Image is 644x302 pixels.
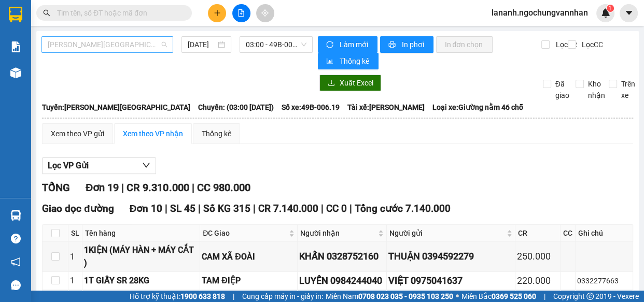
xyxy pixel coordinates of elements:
[191,181,194,194] span: |
[43,9,50,17] span: search
[456,294,459,298] span: ⚪️
[517,274,558,288] div: 220.000
[42,181,70,194] span: TỔNG
[197,181,250,194] span: CC 980.000
[282,102,340,113] span: Số xe: 49B-006.19
[48,159,89,172] span: Lọc VP Gửi
[561,225,576,242] th: CC
[299,274,385,288] div: LUYẾN 0984244040
[57,7,179,19] input: Tìm tên, số ĐT hoặc mã đơn
[551,39,578,50] span: Lọc CR
[401,39,425,50] span: In phơi
[601,8,610,18] img: icon-new-feature
[42,103,190,111] b: Tuyến: [PERSON_NAME][GEOGRAPHIC_DATA]
[253,203,256,214] span: |
[180,292,225,300] strong: 1900 633 818
[208,4,226,22] button: plus
[586,293,594,300] span: copyright
[347,102,425,113] span: Tài xế: [PERSON_NAME]
[326,203,347,214] span: CC 0
[517,249,558,264] div: 250.000
[326,41,335,49] span: sync
[318,53,379,69] button: bar-chartThống kê
[256,4,274,22] button: aim
[544,291,545,302] span: |
[432,102,523,113] span: Loại xe: Giường nằm 46 chỗ
[11,280,21,290] span: message
[51,128,104,139] div: Xem theo VP gửi
[203,227,287,239] span: ĐC Giao
[11,234,21,243] span: question-circle
[242,291,323,302] span: Cung cấp máy in - giấy in:
[11,257,21,267] span: notification
[339,77,373,89] span: Xuất Excel
[355,203,451,214] span: Tổng cước 7.140.000
[299,249,385,264] div: KHẤN 0328752160
[326,57,335,66] span: bar-chart
[10,41,21,52] img: solution-icon
[142,161,150,169] span: down
[214,9,221,17] span: plus
[123,128,183,139] div: Xem theo VP nhận
[300,227,376,239] span: Người nhận
[258,203,318,214] span: CR 7.140.000
[233,291,234,302] span: |
[461,291,536,302] span: Miền Bắc
[82,225,200,242] th: Tên hàng
[86,181,119,194] span: Đơn 19
[607,5,614,12] sup: 1
[127,181,189,194] span: CR 9.310.000
[10,67,21,78] img: warehouse-icon
[388,274,513,288] div: VIỆT 0975041637
[232,4,250,22] button: file-add
[388,249,513,264] div: THUẬN 0394592279
[202,250,296,263] div: CAM XÃ ĐOÀI
[326,291,453,302] span: Miền Nam
[380,36,433,53] button: printerIn phơi
[237,9,245,17] span: file-add
[188,39,216,50] input: 13/09/2025
[349,203,352,214] span: |
[198,102,274,113] span: Chuyến: (03:00 [DATE])
[551,78,573,101] span: Đã giao
[130,291,225,302] span: Hỗ trợ kỹ thuật:
[328,79,335,88] span: download
[42,157,156,174] button: Lọc VP Gửi
[202,274,296,287] div: TAM ĐIỆP
[617,78,639,101] span: Trên xe
[203,203,250,214] span: Số KG 315
[10,210,21,221] img: warehouse-icon
[492,292,536,300] strong: 0369 525 060
[608,5,612,12] span: 1
[436,36,493,53] button: In đơn chọn
[624,8,634,18] span: caret-down
[576,225,633,242] th: Ghi chú
[483,6,596,19] span: lananh.ngochungvannhan
[620,4,638,22] button: caret-down
[84,243,198,269] div: 1KIỆN (MÁY HÀN + MÁY CẮT )
[70,274,80,287] div: 1
[165,203,167,214] span: |
[389,227,505,239] span: Người gửi
[358,292,453,300] strong: 0708 023 035 - 0935 103 250
[121,181,124,194] span: |
[70,250,80,263] div: 1
[84,274,198,287] div: 1T GIẤY SR 28KG
[48,37,167,52] span: Hải Dương - Lâm Đồng
[388,41,397,49] span: printer
[68,225,82,242] th: SL
[198,203,201,214] span: |
[319,75,381,91] button: downloadXuất Excel
[321,203,324,214] span: |
[42,203,114,214] span: Giao dọc đường
[339,39,369,50] span: Làm mới
[318,36,377,53] button: syncLàm mới
[261,9,269,17] span: aim
[170,203,195,214] span: SL 45
[584,78,609,101] span: Kho nhận
[9,7,22,22] img: logo-vxr
[202,128,231,139] div: Thống kê
[578,39,605,50] span: Lọc CC
[515,225,561,242] th: CR
[246,37,306,52] span: 03:00 - 49B-006.19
